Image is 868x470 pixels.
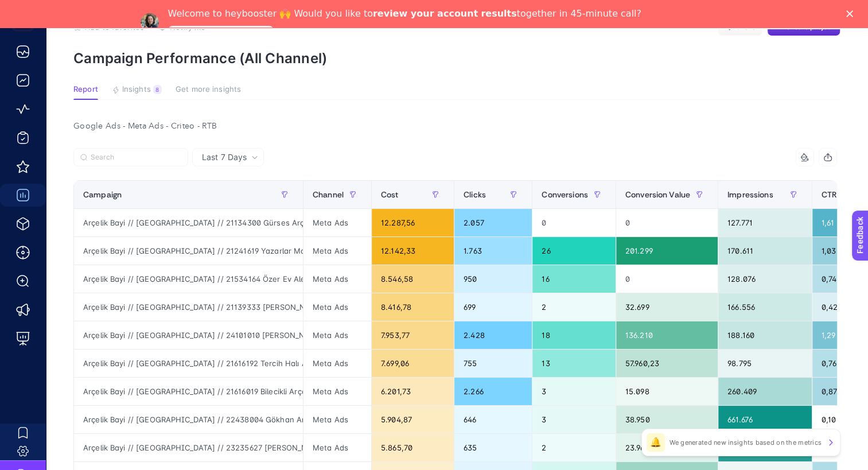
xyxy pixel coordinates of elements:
[74,406,303,433] div: Arçelik Bayi // [GEOGRAPHIC_DATA] // 22438004 Gökhan Arçelik - ÇYK - [GEOGRAPHIC_DATA] Bölge - [G...
[303,209,371,236] div: Meta Ads
[176,85,241,94] span: Get more insights
[812,321,864,349] div: 1,29
[454,434,532,461] div: 635
[454,265,532,293] div: 950
[303,321,371,349] div: Meta Ads
[812,293,864,321] div: 0,42
[822,190,836,199] span: CTR
[454,349,532,377] div: 755
[122,85,151,94] span: Insights
[313,190,344,199] span: Channel
[141,13,159,32] img: Profile image for Neslihan
[74,349,303,377] div: Arçelik Bayi // [GEOGRAPHIC_DATA] // 21616192 Tercih Halı Arçelik - ÇYK // [GEOGRAPHIC_DATA] - [G...
[372,378,454,405] div: 6.201,73
[74,293,303,321] div: Arçelik Bayi // [GEOGRAPHIC_DATA] // 21139333 [PERSON_NAME] [MEDICAL_DATA] Eşya Arçelik - ID // [...
[718,209,811,236] div: 127.771
[454,406,532,433] div: 646
[812,378,864,405] div: 0,87
[372,406,454,433] div: 5.904,87
[454,293,532,321] div: 699
[718,265,811,293] div: 128.076
[616,406,718,433] div: 38.950
[74,237,303,265] div: Arçelik Bayi // [GEOGRAPHIC_DATA] // 21241619 Yazarlar Mobilya Arçelik - ÇYK // [GEOGRAPHIC_DATA]...
[303,237,371,265] div: Meta Ads
[718,237,811,265] div: 170.611
[74,209,303,236] div: Arçelik Bayi // [GEOGRAPHIC_DATA] // 21134300 Gürses Arçelik - [GEOGRAPHIC_DATA] - ID - 2 - Video...
[372,237,454,265] div: 12.142,33
[464,190,486,199] span: Clicks
[532,265,616,293] div: 16
[372,265,454,293] div: 8.546,58
[74,321,303,349] div: Arçelik Bayi // [GEOGRAPHIC_DATA] // 24101010 [PERSON_NAME] Arçelik - İE // [GEOGRAPHIC_DATA] Böl...
[532,293,616,321] div: 2
[625,190,690,199] span: Conversion Value
[372,434,454,461] div: 5.865,70
[373,8,478,19] b: review your account
[542,190,588,199] span: Conversions
[454,321,532,349] div: 2.428
[532,349,616,377] div: 13
[303,349,371,377] div: Meta Ads
[153,85,162,94] div: 8
[616,265,718,293] div: 0
[454,209,532,236] div: 2.057
[616,349,718,377] div: 57.960,23
[718,321,811,349] div: 188.160
[372,293,454,321] div: 8.416,78
[303,378,371,405] div: Meta Ads
[372,321,454,349] div: 7.953,77
[616,209,718,236] div: 0
[812,265,864,293] div: 0,74
[481,8,516,19] b: results
[202,152,247,163] span: Last 7 Days
[372,209,454,236] div: 12.287,56
[303,293,371,321] div: Meta Ads
[616,434,718,461] div: 23.968
[303,406,371,433] div: Meta Ads
[454,237,532,265] div: 1.763
[532,434,616,461] div: 2
[616,378,718,405] div: 15.098
[812,406,864,433] div: 0,10
[727,190,773,199] span: Impressions
[7,3,44,13] span: Feedback
[74,434,303,461] div: Arçelik Bayi // [GEOGRAPHIC_DATA] // 23235627 [PERSON_NAME] Arçelik - CB // [GEOGRAPHIC_DATA] Böl...
[532,237,616,265] div: 26
[670,438,822,447] p: We generated new insights based on the metrics
[532,209,616,236] div: 0
[303,434,371,461] div: Meta Ads
[303,265,371,293] div: Meta Ads
[168,26,274,40] a: Speak with an Expert
[812,349,864,377] div: 0,76
[532,321,616,349] div: 18
[718,378,811,405] div: 260.409
[846,10,858,17] div: Close
[616,321,718,349] div: 136.210
[812,209,864,236] div: 1,61
[64,118,846,134] div: Google Ads - Meta Ads - Criteo - RTB
[372,349,454,377] div: 7.699,06
[718,349,811,377] div: 98.795
[718,293,811,321] div: 166.556
[73,85,98,94] span: Report
[73,50,840,67] p: Campaign Performance (All Channel)
[91,153,181,162] input: Search
[532,378,616,405] div: 3
[454,378,532,405] div: 2.266
[616,237,718,265] div: 201.299
[812,237,864,265] div: 1,03
[647,433,665,452] div: 🔔
[168,8,641,20] div: Welcome to heybooster 🙌 Would you like to together in 45-minute call?
[718,406,811,433] div: 661.676
[74,265,303,293] div: Arçelik Bayi // [GEOGRAPHIC_DATA] // 21534164 Özer Ev Aletleri Arçelik - [GEOGRAPHIC_DATA] - ID /...
[83,190,122,199] span: Campaign
[616,293,718,321] div: 32.699
[532,406,616,433] div: 3
[74,378,303,405] div: Arçelik Bayi // [GEOGRAPHIC_DATA] // 21616019 Bilecikli Arçelik - [GEOGRAPHIC_DATA] - ÇYK // [GEO...
[381,190,399,199] span: Cost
